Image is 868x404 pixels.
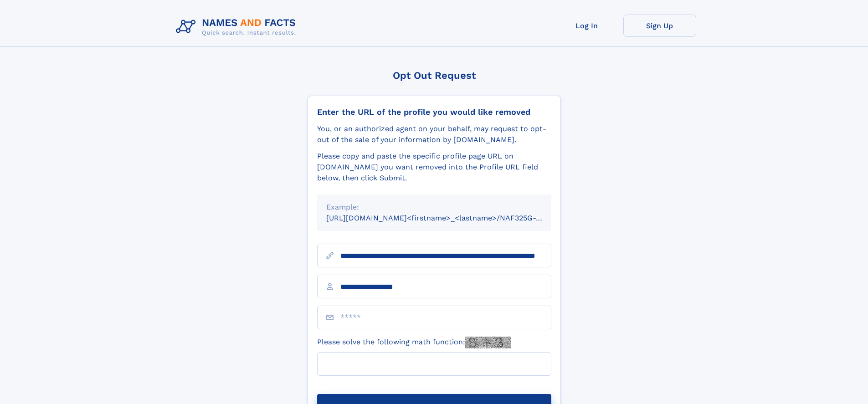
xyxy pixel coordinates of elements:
[317,337,511,348] label: Please solve the following math function:
[326,214,569,222] small: [URL][DOMAIN_NAME]<firstname>_<lastname>/NAF325G-xxxxxxxx
[317,107,551,117] div: Enter the URL of the profile you would like removed
[550,15,623,37] a: Log In
[172,15,303,39] img: Logo Names and Facts
[317,123,551,145] div: You, or an authorized agent on your behalf, may request to opt-out of the sale of your informatio...
[317,151,551,184] div: Please copy and paste the specific profile page URL on [DOMAIN_NAME] you want removed into the Pr...
[308,70,561,81] div: Opt Out Request
[326,202,542,213] div: Example:
[623,15,696,37] a: Sign Up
